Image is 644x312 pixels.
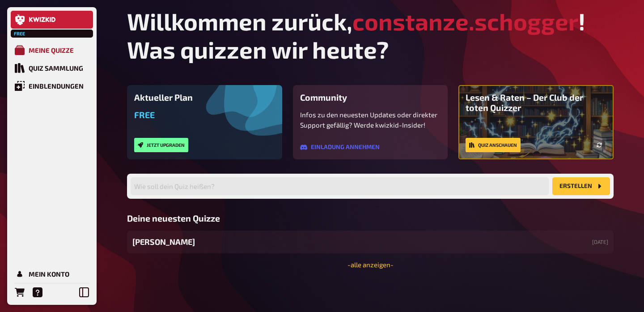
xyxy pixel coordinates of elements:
div: Mein Konto [29,270,69,278]
a: Quiz Sammlung [11,59,93,77]
a: Hilfe [29,283,47,301]
h3: Deine neuesten Quizze [127,213,614,223]
a: Einladung annehmen [300,144,380,151]
h1: Willkommen zurück, ! Was quizzen wir heute? [127,7,614,64]
h3: Lesen & Raten – Der Club der toten Quizzer [466,92,606,113]
span: Free [134,110,155,120]
a: Mein Konto [11,265,93,283]
div: Meine Quizze [29,46,74,54]
span: [PERSON_NAME] [132,236,195,248]
a: Quiz anschauen [466,138,521,152]
input: Wie soll dein Quiz heißen? [131,177,549,195]
button: Jetzt upgraden [134,138,188,152]
span: constanze.schogger [352,7,578,35]
div: Quiz Sammlung [29,64,83,72]
a: Bestellungen [11,283,29,301]
span: Free [12,31,28,36]
button: Erstellen [552,177,610,195]
a: -alle anzeigen- [347,261,394,269]
a: [PERSON_NAME][DATE] [127,231,614,253]
a: Einblendungen [11,77,93,95]
a: Meine Quizze [11,41,93,59]
h3: Aktueller Plan [134,92,275,103]
h3: Community [300,92,441,103]
div: Einblendungen [29,82,84,90]
small: [DATE] [592,238,608,246]
p: Infos zu den neuesten Updates oder direkter Support gefällig? Werde kwizkid-Insider! [300,110,441,130]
